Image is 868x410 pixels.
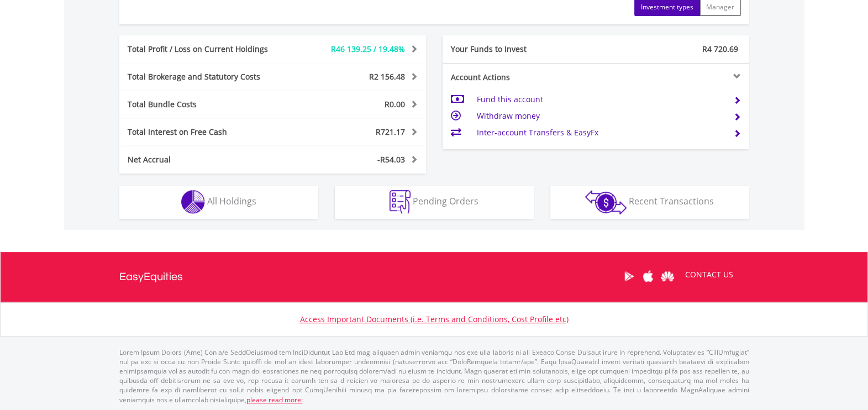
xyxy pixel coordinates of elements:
[677,259,741,290] a: CONTACT US
[585,190,627,214] img: transactions-zar-wht.png
[119,44,298,55] div: Total Profit / Loss on Current Holdings
[119,154,298,165] div: Net Accrual
[246,395,303,404] a: please read more:
[335,186,534,219] button: Pending Orders
[207,195,256,207] span: All Holdings
[550,186,749,219] button: Recent Transactions
[443,44,596,55] div: Your Funds to Invest
[619,259,639,293] a: Google Play
[658,259,677,293] a: Huawei
[119,252,183,302] a: EasyEquities
[413,195,478,207] span: Pending Orders
[369,71,405,82] span: R2 156.48
[331,44,405,54] span: R46 139.25 / 19.48%
[300,314,569,324] a: Access Important Documents (i.e. Terms and Conditions, Cost Profile etc)
[119,99,298,110] div: Total Bundle Costs
[629,195,714,207] span: Recent Transactions
[119,186,318,219] button: All Holdings
[181,190,205,214] img: holdings-wht.png
[385,99,405,109] span: R0.00
[476,124,724,141] td: Inter-account Transfers & EasyFx
[119,71,298,82] div: Total Brokerage and Statutory Costs
[119,127,298,138] div: Total Interest on Free Cash
[476,91,724,108] td: Fund this account
[376,127,405,137] span: R721.17
[639,259,658,293] a: Apple
[390,190,411,214] img: pending_instructions-wht.png
[377,154,405,165] span: -R54.03
[443,72,596,83] div: Account Actions
[702,44,738,54] span: R4 720.69
[476,108,724,124] td: Withdraw money
[119,348,749,404] p: Lorem Ipsum Dolors (Ame) Con a/e SeddOeiusmod tem InciDiduntut Lab Etd mag aliquaen admin veniamq...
